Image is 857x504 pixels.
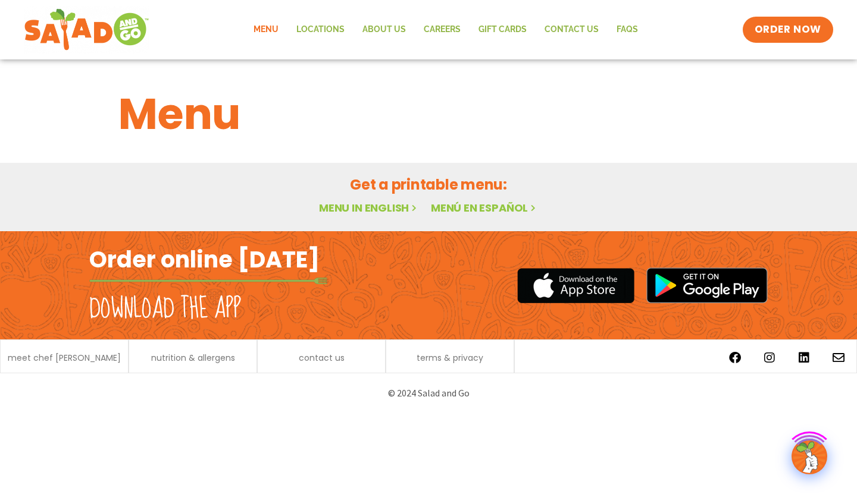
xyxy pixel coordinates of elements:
[299,354,345,362] a: contact us
[755,23,821,37] span: ORDER NOW
[354,16,415,43] a: About Us
[245,16,287,43] a: Menu
[8,354,121,362] a: meet chef [PERSON_NAME]
[431,200,538,215] a: Menú en español
[287,16,354,43] a: Locations
[245,16,647,43] nav: Menu
[470,16,536,43] a: GIFT CARDS
[536,16,608,43] a: Contact Us
[89,245,320,274] h2: Order online [DATE]
[89,292,241,326] h2: Download the app
[319,200,419,215] a: Menu in English
[517,266,634,305] img: appstore
[24,6,149,53] img: new-SAG-logo-768×292
[89,278,327,284] img: fork
[608,16,647,43] a: FAQs
[151,354,235,362] a: nutrition & allergens
[95,385,762,401] p: © 2024 Salad and Go
[743,17,833,43] a: ORDER NOW
[118,82,739,146] h1: Menu
[118,174,739,195] h2: Get a printable menu:
[646,267,768,303] img: google_play
[415,16,470,43] a: Careers
[417,354,483,362] a: terms & privacy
